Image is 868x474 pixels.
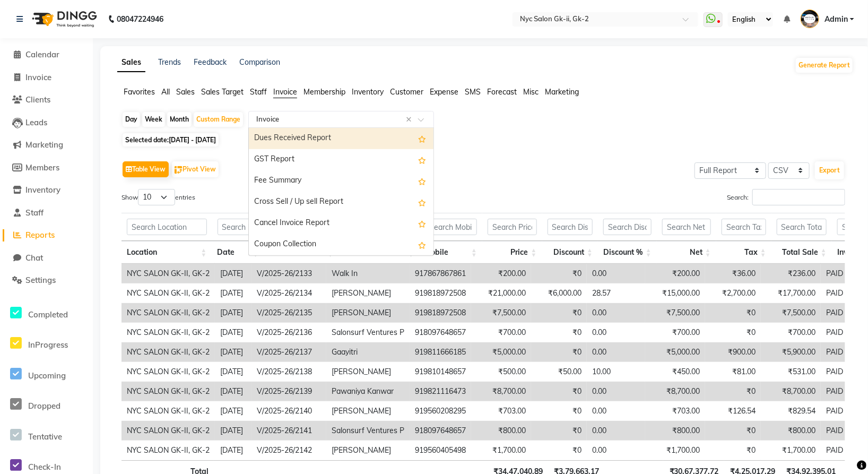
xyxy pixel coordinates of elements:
td: ₹2,700.00 [705,283,761,303]
td: ₹500.00 [471,362,531,382]
a: Reports [3,229,90,242]
td: 919560405498 [410,441,471,460]
td: ₹200.00 [645,264,705,283]
td: ₹0 [705,421,761,441]
a: Invoice [3,72,90,84]
ng-dropdown-panel: Options list [248,127,434,256]
td: V/2025-26/2137 [251,342,326,362]
span: Membership [303,87,345,97]
td: ₹21,000.00 [471,283,531,303]
td: ₹7,500.00 [761,303,821,323]
td: ₹450.00 [645,362,705,382]
td: ₹531.00 [761,362,821,382]
span: Dropped [28,401,60,411]
input: Search Tax [722,219,766,235]
span: Marketing [545,87,579,97]
td: 0.00 [587,441,645,460]
td: [PERSON_NAME] [326,401,410,421]
td: NYC SALON GK-II, GK-2 [121,401,215,421]
td: 0.00 [587,303,645,323]
td: ₹8,700.00 [645,382,705,401]
input: Search Total Sale [777,219,827,235]
td: ₹1,700.00 [645,441,705,460]
a: Members [3,162,90,174]
td: ₹800.00 [471,421,531,441]
td: 0.00 [587,323,645,342]
td: NYC SALON GK-II, GK-2 [121,283,215,303]
th: Discount: activate to sort column ascending [542,241,598,264]
select: Showentries [138,189,175,205]
input: Search Date [218,219,259,235]
div: Fee Summary [249,170,433,192]
a: Comparison [239,57,280,67]
span: Selected date: [123,133,219,146]
td: V/2025-26/2141 [251,421,326,441]
a: Settings [3,274,90,287]
td: 0.00 [587,342,645,362]
button: Table View [123,161,169,177]
th: Net: activate to sort column ascending [657,241,716,264]
a: Chat [3,252,90,264]
td: [DATE] [215,401,251,421]
div: Day [123,112,140,127]
td: ₹0 [531,342,587,362]
div: Month [167,112,192,127]
td: [DATE] [215,264,251,283]
span: Sales Target [201,87,244,97]
span: Invoice [273,87,297,97]
a: Staff [3,207,90,219]
td: V/2025-26/2138 [251,362,326,382]
td: ₹0 [531,323,587,342]
td: [PERSON_NAME] [326,303,410,323]
span: Marketing [25,140,63,150]
span: Inventory [352,87,384,97]
td: 919821116473 [410,382,471,401]
td: 919810148657 [410,362,471,382]
label: Show entries [121,189,195,205]
input: Search Mobile [424,219,477,235]
input: Search: [752,189,845,205]
td: ₹700.00 [761,323,821,342]
span: Clear all [406,114,415,125]
td: ₹5,900.00 [761,342,821,362]
span: Leads [25,117,47,127]
img: Admin [801,10,819,28]
td: 919818972508 [410,283,471,303]
div: Custom Range [194,112,243,127]
div: Cancel Invoice Report [249,213,433,234]
span: Invoice [25,72,51,82]
span: Expense [430,87,458,97]
td: 917867867861 [410,264,471,283]
span: Misc [523,87,539,97]
div: Coupon Collection [249,234,433,255]
a: Leads [3,117,90,129]
td: ₹0 [531,441,587,460]
td: V/2025-26/2135 [251,303,326,323]
span: Upcoming [28,370,66,381]
td: [DATE] [215,441,251,460]
span: Calendar [25,49,59,59]
td: ₹8,700.00 [761,382,821,401]
input: Search Price [488,219,536,235]
td: ₹0 [531,303,587,323]
td: Walk In [326,264,410,283]
td: ₹0 [705,303,761,323]
td: ₹800.00 [761,421,821,441]
td: V/2025-26/2142 [251,441,326,460]
td: ₹0 [531,264,587,283]
td: [PERSON_NAME] [326,362,410,382]
span: Completed [28,309,68,320]
span: Add this report to Favorites List [418,196,426,209]
th: Tax: activate to sort column ascending [716,241,771,264]
span: All [161,87,170,97]
td: ₹0 [705,441,761,460]
td: V/2025-26/2134 [251,283,326,303]
td: [DATE] [215,382,251,401]
td: ₹829.54 [761,401,821,421]
input: Search Location [127,219,207,235]
td: ₹900.00 [705,342,761,362]
td: 0.00 [587,421,645,441]
th: Total Sale: activate to sort column ascending [771,241,832,264]
span: Inventory [25,185,60,195]
a: Inventory [3,184,90,196]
